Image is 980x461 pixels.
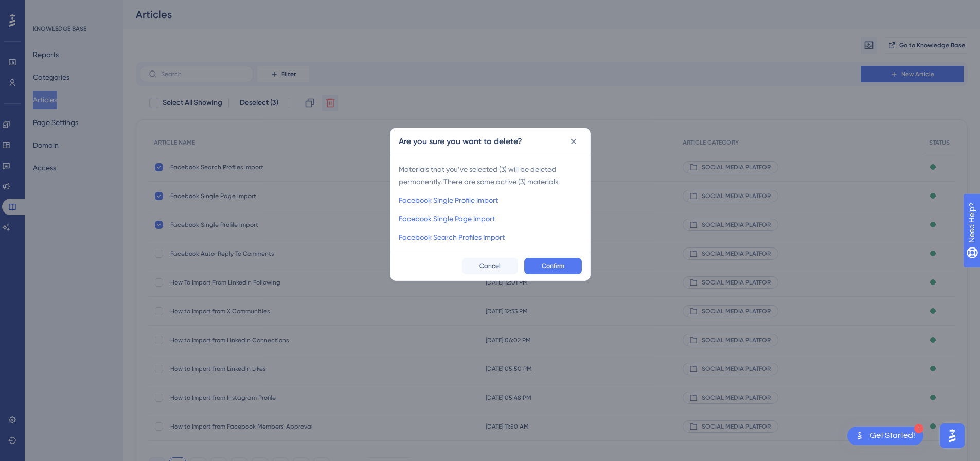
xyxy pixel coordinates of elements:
[399,163,582,188] span: Materials that you’ve selected ( 3 ) will be deleted permanently. There are some active ( 3 ) mat...
[870,430,915,441] div: Get Started!
[853,430,866,442] img: launcher-image-alternative-text
[937,420,968,451] iframe: UserGuiding AI Assistant Launcher
[542,262,564,270] span: Confirm
[399,194,498,206] a: Facebook Single Profile Import
[399,135,522,148] h2: Are you sure you want to delete?
[479,262,501,270] span: Cancel
[399,231,505,243] a: Facebook Search Profiles Import
[399,212,495,225] a: Facebook Single Page Import
[24,3,64,15] span: Need Help?
[847,427,923,445] div: Open Get Started! checklist, remaining modules: 1
[914,424,923,433] div: 1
